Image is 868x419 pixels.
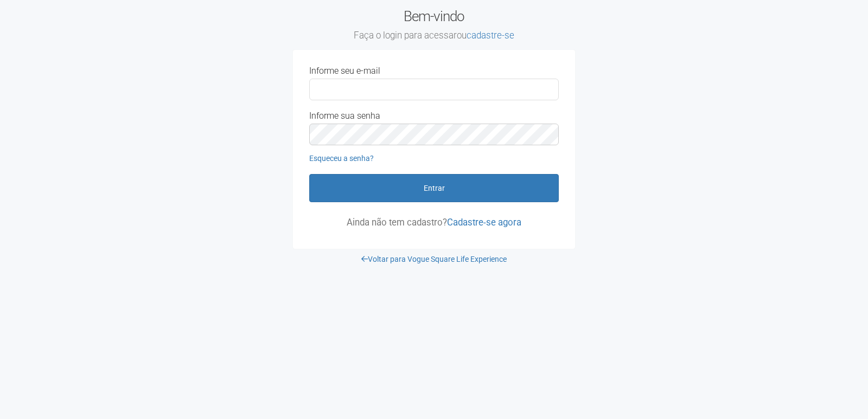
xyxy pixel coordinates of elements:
a: Esqueceu a senha? [309,154,374,163]
p: Ainda não tem cadastro? [309,217,559,227]
button: Entrar [309,174,559,202]
h2: Bem-vindo [293,8,575,42]
span: ou [457,30,514,41]
a: Voltar para Vogue Square Life Experience [361,255,507,263]
a: Cadastre-se agora [447,217,521,228]
small: Faça o login para acessar [293,30,575,42]
a: cadastre-se [467,30,514,41]
label: Informe sua senha [309,111,380,121]
label: Informe seu e-mail [309,66,380,76]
